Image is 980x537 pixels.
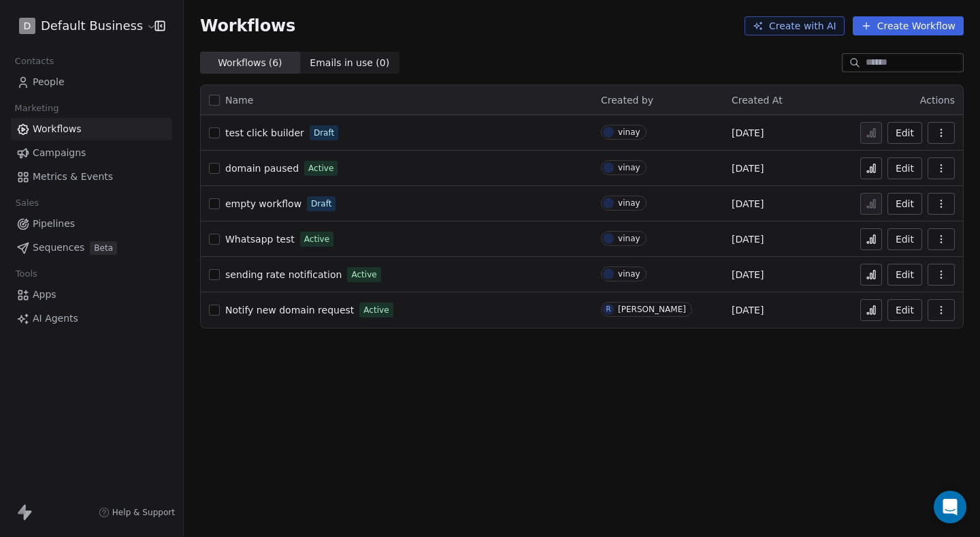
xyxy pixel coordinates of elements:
span: [DATE] [732,126,764,140]
button: Edit [887,264,922,286]
span: Created At [732,95,783,106]
span: Whatsapp test [225,234,295,245]
span: Pipelines [33,217,75,231]
span: People [33,75,65,89]
button: Edit [887,157,922,179]
a: SequencesBeta [11,236,172,259]
span: [DATE] [732,268,764,281]
span: [DATE] [732,303,764,317]
span: Tools [10,264,43,284]
span: Sequences [33,241,84,255]
span: Apps [33,288,56,302]
span: Active [363,304,389,316]
span: Workflows [200,16,295,35]
span: [DATE] [732,197,764,211]
span: Contacts [9,51,60,72]
button: DDefault Business [16,14,145,37]
span: Notify new domain request [225,305,354,316]
span: Active [308,162,333,174]
span: D [24,19,31,33]
a: domain paused [225,162,299,175]
span: AI Agents [33,311,78,326]
a: AI Agents [11,307,172,330]
button: Edit [887,122,922,144]
a: empty workflow [225,197,301,211]
div: R [606,304,611,315]
button: Edit [887,228,922,250]
div: vinay [618,198,640,208]
a: Pipelines [11,213,172,235]
a: test click builder [225,126,304,140]
div: Open Intercom Messenger [934,491,966,523]
a: Help & Support [99,507,175,518]
span: Beta [90,241,117,255]
button: Create Workflow [853,16,964,35]
div: vinay [618,163,640,172]
a: Metrics & Events [11,166,172,188]
span: Created by [601,95,653,106]
span: Active [351,268,376,281]
span: Help & Support [112,507,175,518]
span: Sales [10,193,45,213]
span: domain paused [225,163,299,174]
div: [PERSON_NAME] [618,305,686,314]
span: [DATE] [732,232,764,246]
a: People [11,71,172,93]
span: Emails in use ( 0 ) [310,56,389,70]
span: Marketing [9,98,65,119]
span: Actions [920,95,955,106]
span: Name [225,93,253,108]
span: Campaigns [33,146,86,160]
span: empty workflow [225,198,301,209]
span: Metrics & Events [33,170,113,184]
a: Notify new domain request [225,303,354,317]
span: Default Business [41,17,143,35]
span: Draft [314,127,334,139]
span: Active [304,233,329,245]
span: [DATE] [732,162,764,175]
a: Apps [11,283,172,306]
button: Create with AI [745,16,845,35]
span: Workflows [33,122,82,136]
div: vinay [618,127,640,137]
button: Edit [887,299,922,321]
div: vinay [618,234,640,243]
span: sending rate notification [225,269,342,280]
span: Draft [311,198,331,210]
button: Edit [887,193,922,215]
a: Campaigns [11,142,172,164]
div: vinay [618,269,640,279]
a: sending rate notification [225,268,342,281]
span: test click builder [225,127,304,138]
a: Whatsapp test [225,232,295,246]
a: Workflows [11,118,172,140]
